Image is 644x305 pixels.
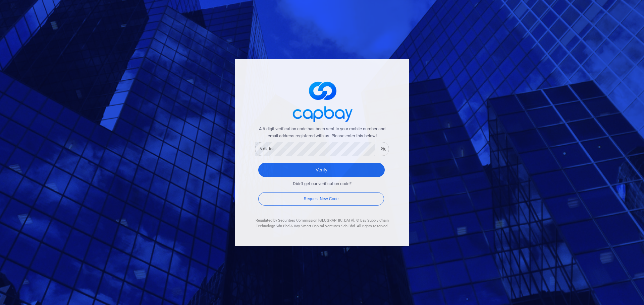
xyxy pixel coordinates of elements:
button: Request New Code [258,192,384,206]
span: A 6-digit verification code has been sent to your mobile number and email address registered with... [255,126,389,140]
img: logo [288,76,356,126]
span: Didn't get our verification code? [293,180,352,187]
button: Verify [258,163,385,177]
div: Regulated by Securities Commission [GEOGRAPHIC_DATA]. © Bay Supply Chain Technology Sdn Bhd & Bay... [255,218,389,229]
